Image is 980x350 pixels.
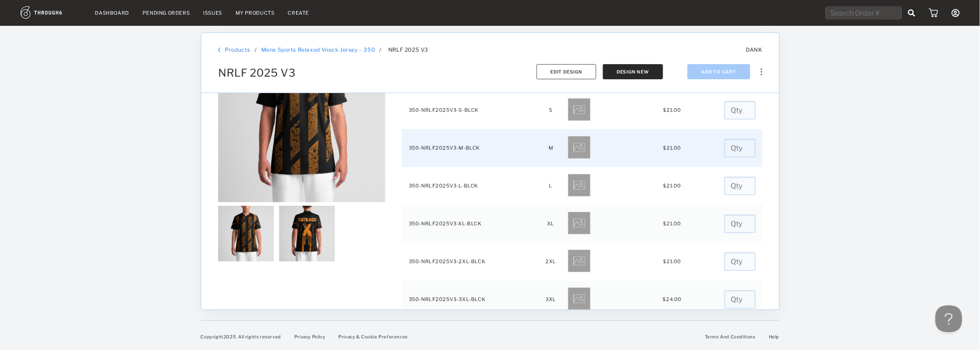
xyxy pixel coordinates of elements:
span: $ 21.00 [663,258,681,265]
img: 1462_Thumb_f3f29f57e7af48b79c34d408cebf4163-462-.png [218,206,274,261]
span: $ 21.00 [663,183,681,189]
td: L [541,167,561,205]
input: Search Order # [826,6,902,20]
img: bp65+2fDKzHdHJNdX+YO8SgH0ZiQDQRA6KJGBBNxIBoIgZEEzEgmogB0UQMiCZiQDQRA6KJGBBNxIBoIgZEEzEgmogB0UQMiC... [568,136,590,159]
td: S [541,91,561,129]
td: XL [541,205,561,243]
span: $ 21.00 [663,145,681,151]
div: / [254,46,256,53]
input: Qty [724,139,755,157]
span: $ 24.00 [663,296,682,302]
img: bp65+2fDKzHdHJNdX+YO8SgH0ZiQDQRA6KJGBBNxIBoIgZEEzEgmogB0UQMiCZiQDQRA6KJGBBNxIBoIgZEEzEgmogB0UQMiC... [568,98,590,121]
button: Add To Cart [687,64,750,79]
a: Terms And Conditions [705,334,756,339]
a: Privacy Policy [294,334,325,339]
a: Privacy & Cookie Preferences [338,334,408,339]
td: 350-NRLF2025V3-S-BLCK [402,91,541,129]
input: Qty [724,177,755,195]
iframe: Toggle Customer Support [935,305,962,332]
a: My Products [236,10,275,16]
td: 350-NRLF2025V3-2XL-BLCK [402,243,541,281]
a: Issues [203,10,222,16]
button: Design New [603,64,663,79]
img: 2462_Thumb_1b19fa32854b4c0a89efa97a894d4ad1-462-.png [279,206,335,261]
span: NRLF 2025 V3 [388,46,428,53]
button: Edit Design [537,64,596,79]
img: bp65+2fDKzHdHJNdX+YO8SgH0ZiQDQRA6KJGBBNxIBoIgZEEzEgmogB0UQMiCZiQDQRA6KJGBBNxIBoIgZEEzEgmogB0UQMiC... [568,212,590,234]
a: Dashboard [95,10,129,16]
span: / [379,46,382,53]
td: 350-NRLF2025V3-M-BLCK [402,129,541,167]
span: DANK [746,46,762,53]
a: Create [288,10,309,16]
img: meatball_vertical.0c7b41df.svg [760,69,762,75]
input: Qty [724,252,755,271]
a: Products [225,46,250,53]
td: 350-NRLF2025V3-L-BLCK [402,167,541,205]
span: Copyright 2025 . All rights reserved [201,334,281,339]
input: Qty [724,215,755,233]
td: 350-NRLF2025V3-XL-BLCK [402,205,541,243]
img: bp65+2fDKzHdHJNdX+YO8SgH0ZiQDQRA6KJGBBNxIBoIgZEEzEgmogB0UQMiCZiQDQRA6KJGBBNxIBoIgZEEzEgmogB0UQMiC... [568,174,590,196]
input: Qty [724,101,755,119]
td: 2XL [541,243,561,281]
input: Qty [724,290,755,309]
img: bp65+2fDKzHdHJNdX+YO8SgH0ZiQDQRA6KJGBBNxIBoIgZEEzEgmogB0UQMiCZiQDQRA6KJGBBNxIBoIgZEEzEgmogB0UQMiC... [568,250,590,272]
span: $ 21.00 [663,220,681,227]
td: 3XL [541,281,561,318]
td: M [541,129,561,167]
span: NRLF 2025 V3 [218,66,295,79]
td: 350-NRLF2025V3-3XL-BLCK [402,281,541,318]
a: Mens Sports Relaxed Vneck Jersey - 350 [261,46,375,53]
img: bp65+2fDKzHdHJNdX+YO8SgH0ZiQDQRA6KJGBBNxIBoIgZEEzEgmogB0UQMiCZiQDQRA6KJGBBNxIBoIgZEEzEgmogB0UQMiC... [568,288,590,310]
span: Edit Design [550,69,582,74]
img: icon_cart.dab5cea1.svg [929,8,938,17]
span: $ 21.00 [663,107,681,113]
a: Pending Orders [142,10,190,16]
img: back_bracket.f28aa67b.svg [218,47,220,53]
a: Help [769,334,779,339]
img: logo.1c10ca64.svg [20,6,82,19]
